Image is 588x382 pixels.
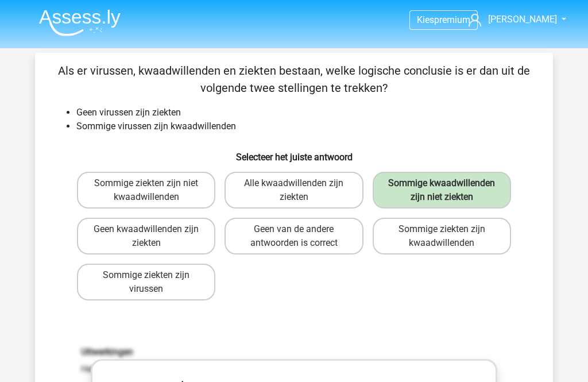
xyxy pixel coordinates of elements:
[39,9,121,36] img: Assessly
[410,12,477,28] a: Kiespremium
[417,14,434,25] span: Kies
[76,119,535,133] li: Sommige virussen zijn kwaadwillenden
[225,218,363,254] label: Geen van de andere antwoorden is correct
[225,172,363,209] label: Alle kwaadwillenden zijn ziekten
[76,106,535,119] li: Geen virussen zijn ziekten
[53,62,535,97] p: Als er virussen, kwaadwillenden en ziekten bestaan, welke logische conclusie is er dan uit de vol...
[464,13,558,26] a: [PERSON_NAME]
[81,346,507,357] h6: Uitwerkingen
[53,142,535,163] h6: Selecteer het juiste antwoord
[373,172,511,209] label: Sommige kwaadwillenden zijn niet ziekten
[373,218,511,254] label: Sommige ziekten zijn kwaadwillenden
[77,172,215,209] label: Sommige ziekten zijn niet kwaadwillenden
[77,218,215,254] label: Geen kwaadwillenden zijn ziekten
[434,14,470,25] span: premium
[488,14,557,25] span: [PERSON_NAME]
[77,264,215,300] label: Sommige ziekten zijn virussen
